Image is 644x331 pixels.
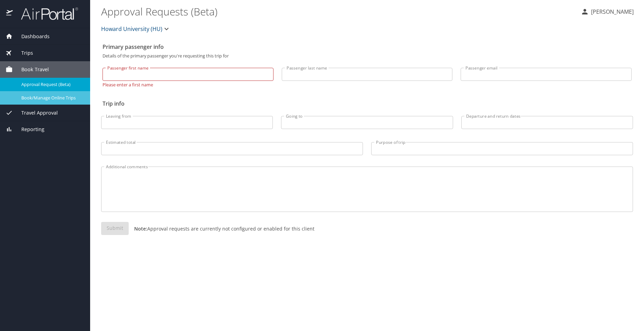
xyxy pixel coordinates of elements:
[21,81,82,88] span: Approval Request (Beta)
[101,24,162,34] span: Howard University (HU)
[13,126,44,133] span: Reporting
[134,225,147,232] strong: Note:
[13,7,78,20] img: airportal-logo.png
[103,41,632,52] h2: Primary passenger info
[578,6,636,18] button: [PERSON_NAME]
[13,109,58,117] span: Travel Approval
[589,8,634,16] p: [PERSON_NAME]
[13,66,49,73] span: Book Travel
[13,49,33,57] span: Trips
[98,22,173,36] button: Howard University (HU)
[21,95,82,101] span: Book/Manage Online Trips
[103,81,273,87] p: Please enter a first name
[101,1,575,22] h1: Approval Requests (Beta)
[6,7,13,20] img: icon-airportal.png
[103,54,632,58] p: Details of the primary passenger you're requesting this trip for
[103,98,632,109] h2: Trip info
[13,33,50,40] span: Dashboards
[129,225,314,232] p: Approval requests are currently not configured or enabled for this client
